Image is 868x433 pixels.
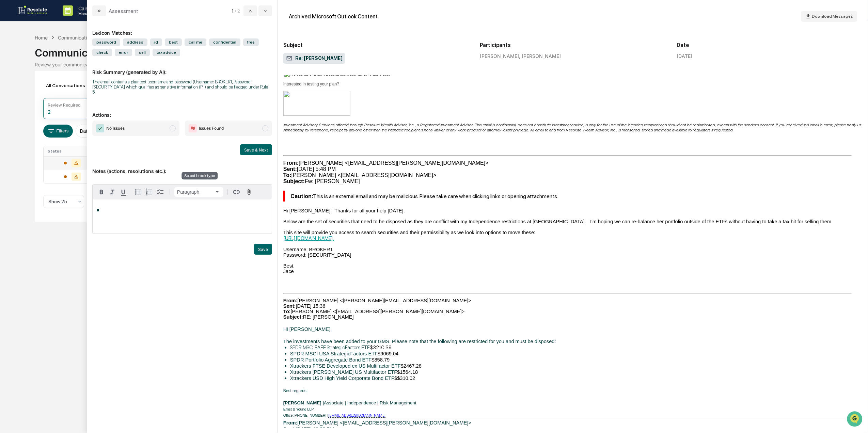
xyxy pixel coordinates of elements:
span: free [243,38,259,46]
a: [URL][DOMAIN_NAME]. [283,235,334,241]
span: $$310.02 [394,375,415,381]
div: [DATE] [677,53,692,59]
span: Data Lookup [14,99,43,106]
div: Username. BROKER1 [283,247,863,252]
button: Start new chat [116,54,124,63]
div: Assessment [109,8,138,14]
b: From: [283,298,298,303]
div: [PERSON_NAME] <[EMAIL_ADDRESS][PERSON_NAME][DOMAIN_NAME]> [DATE] 5:48 PM [PERSON_NAME] <[EMAIL_AD... [283,160,863,185]
p: Notes (actions, resolutions etc.): [92,160,272,174]
b: Subject: [283,314,303,320]
span: $9069.04 [378,351,398,356]
img: Checkmark [96,124,104,132]
span: Re: [PERSON_NAME] [286,55,343,62]
button: Save [254,244,272,255]
span: id [150,38,162,46]
b: Sent: [283,166,297,172]
span: No Issues [106,125,125,132]
span: / 2 [235,8,242,14]
b: To: [283,172,291,178]
b: Subject: [283,178,305,184]
img: logo [16,5,49,16]
button: Bold [96,187,107,197]
div: This site will provide you access to search securities and their permissibility as we look into o... [283,230,863,235]
b: From: [283,160,299,166]
div: The email contains a plaintext username and password (Username: BROKER1, Password: [SECURITY_DATA... [92,79,272,95]
p: Manage Tasks [73,11,107,16]
p: How can we help? [7,15,124,26]
div: Communications Archive [35,41,833,59]
div: Home [35,35,48,41]
b: [PERSON_NAME] | [283,400,324,405]
div: [PERSON_NAME] <[PERSON_NAME][EMAIL_ADDRESS][DOMAIN_NAME]> [DATE] 15:36 [PERSON_NAME] <[EMAIL_ADDR... [283,298,863,320]
a: 🖐️Preclearance [4,83,47,96]
img: 1746055101610-c473b297-6a78-478c-a979-82029cc54cd1 [7,52,19,65]
button: Save & Next [240,144,272,155]
span: address [123,38,147,46]
span: 1 [232,8,233,14]
span: Preclearance [14,86,44,93]
a: [EMAIL_ADDRESS][DOMAIN_NAME] [328,413,385,418]
img: 044bac57-09b3-4add-80dd-34b3dcf2281e [283,91,350,116]
div: 🔎 [7,100,12,105]
a: 🔎Data Lookup [4,96,46,109]
span: $2467.28 [401,363,422,369]
span: confidential [209,38,240,46]
button: Italic [107,187,118,197]
h2: Date [677,42,863,48]
iframe: Open customer support [846,411,865,429]
a: Powered byPylon [48,115,82,121]
span: best [165,38,182,46]
button: Filters [43,125,73,138]
p: Actions: [92,104,272,118]
span: Office:[PHONE_NUMBER] | [283,413,328,417]
span: Associate | Independence | Risk Management [283,400,416,405]
button: Attach files [243,188,255,197]
span: Best regards, [283,388,307,393]
div: We're available if you need us! [23,59,86,65]
div: Password: [SECURITY_DATA] [283,252,863,258]
button: Block type [174,187,223,197]
h2: Participants [480,42,666,48]
span: $1564.18 [397,369,418,375]
div: 🖐️ [7,87,12,92]
p: Calendar [73,5,107,11]
div: 🗄️ [49,87,55,92]
div: Below are the set of securities that need to be disposed as they are conflict with my Independenc... [283,219,863,224]
button: Download Messages [801,11,857,22]
span: tax advice [153,49,180,56]
span: error [115,49,132,56]
span: Download Messages [812,14,853,19]
div: Hi [PERSON_NAME], Thanks for all your help [DATE]. [283,208,863,213]
span: Ernst & Young LLP [283,407,314,411]
div: Best, Jace [283,263,863,274]
span: SPDR MSCI USA StrategicFactors ETF [290,351,378,356]
div: This is an external email and may be malicious. Please take care when clicking links or opening a... [290,193,861,199]
b: From: [283,420,298,426]
button: Date:[DATE] - [DATE] [76,125,131,138]
span: Attestations [56,86,84,93]
div: Select block type [182,172,218,179]
div: 2 [48,109,51,115]
span: $858.79 [372,357,390,363]
b: To: [283,309,291,314]
span: Xtrackers [PERSON_NAME] US Multifactor ETF [290,369,397,375]
span: sell [135,49,150,56]
span: Xtrackers USD High Yield Corporate Bond ETF [290,375,394,381]
b: Sent: [283,426,296,432]
div: Archived Microsoft Outlook Content [289,13,378,20]
div: Review your communication records across channels [35,62,833,67]
th: Status [44,146,101,156]
div: All Conversations [43,80,95,91]
span: password [92,38,120,46]
div: [PERSON_NAME], [PERSON_NAME] [480,53,666,59]
span: check [92,49,112,56]
i: Investment Advisory Services offered through Resolute Wealth Advisor, Inc., a Registered Investme... [283,123,861,132]
span: The investments have been added to your GMS. Please note that the following are restricted for yo... [283,339,556,344]
span: SPDR Portfolio Aggregate Bond ETF [290,357,372,363]
span: Interested in testing your plan? [283,82,339,86]
h2: Subject [283,42,469,48]
a: 🗄️Attestations [47,83,87,96]
b: Sent: [283,303,296,309]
